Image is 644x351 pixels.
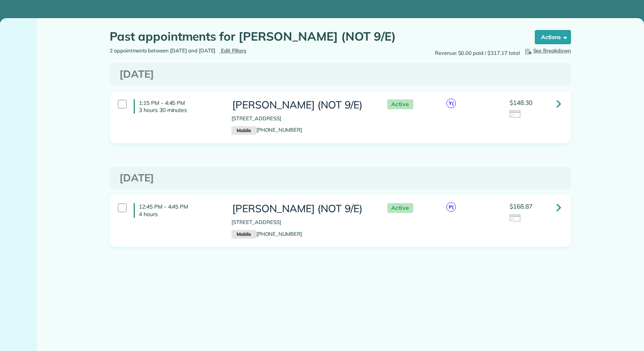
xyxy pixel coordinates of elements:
[134,99,220,114] h4: 1:15 PM - 4:45 PM
[446,202,456,212] span: P(
[231,127,302,133] a: Mobile[PHONE_NUMBER]
[104,47,340,55] div: 2 appointments between [DATE] and [DATE]
[231,231,302,237] a: Mobile[PHONE_NUMBER]
[219,47,246,54] a: Edit Filters
[231,230,256,239] small: Mobile
[510,214,521,223] img: icon_credit_card_neutral-3d9a980bd25ce6dbb0f2033d7200983694762465c175678fcbc2d8f4bc43548e.png
[435,49,520,57] span: Revenue: $0.00 paid / $317.17 total
[231,115,371,123] p: [STREET_ADDRESS]
[387,203,413,213] span: Active
[231,99,371,111] h3: [PERSON_NAME] (NOT 9/E)
[134,203,220,217] h4: 12:45 PM - 4:45 PM
[231,126,256,135] small: Mobile
[110,30,520,43] h1: Past appointments for [PERSON_NAME] (NOT 9/E)
[119,69,561,80] h3: [DATE]
[139,106,220,114] p: 3 hours 30 minutes
[446,99,456,108] span: Y(
[535,30,571,44] button: Actions
[231,203,371,215] h3: [PERSON_NAME] (NOT 9/E)
[510,99,532,106] span: $148.30
[231,218,371,226] p: [STREET_ADDRESS]
[510,202,532,210] span: $168.87
[139,211,220,218] p: 4 hours
[387,99,413,109] span: Active
[524,47,571,55] button: See Breakdown
[510,110,521,119] img: icon_credit_card_neutral-3d9a980bd25ce6dbb0f2033d7200983694762465c175678fcbc2d8f4bc43548e.png
[221,47,246,54] span: Edit Filters
[119,172,561,184] h3: [DATE]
